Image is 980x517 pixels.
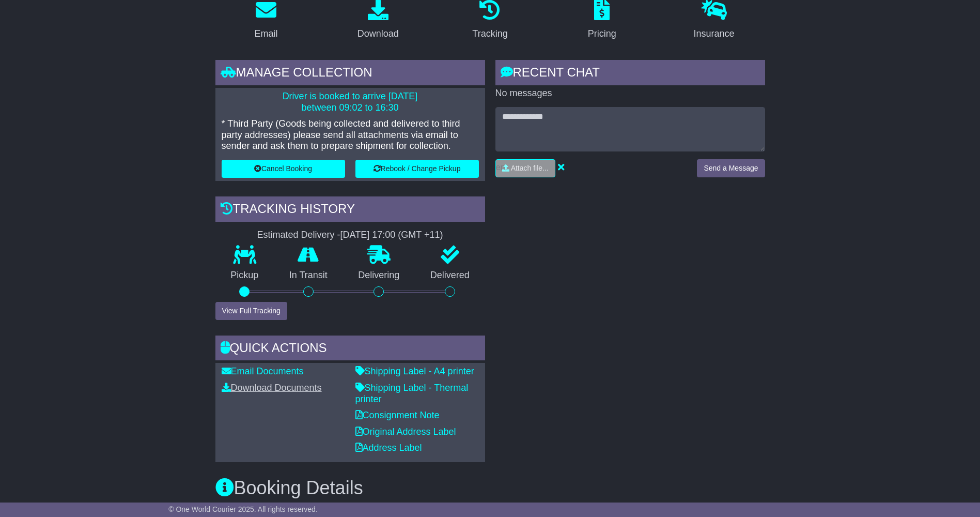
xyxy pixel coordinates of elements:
[355,383,469,404] a: Shipping Label - Thermal printer
[215,196,485,224] div: Tracking history
[343,270,415,281] p: Delivering
[215,336,485,363] div: Quick Actions
[215,478,765,498] h3: Booking Details
[697,159,765,177] button: Send a Message
[222,160,345,178] button: Cancel Booking
[355,427,456,437] a: Original Address Label
[168,505,318,513] span: © One World Courier 2025. All rights reserved.
[222,118,479,152] p: * Third Party (Goods being collected and delivered to third party addresses) please send all atta...
[222,383,322,393] a: Download Documents
[215,230,485,241] div: Estimated Delivery -
[495,88,765,99] p: No messages
[355,160,479,178] button: Rebook / Change Pickup
[340,230,443,241] div: [DATE] 17:00 (GMT +11)
[274,270,343,281] p: In Transit
[222,366,304,376] a: Email Documents
[215,302,287,320] button: View Full Tracking
[222,91,479,113] p: Driver is booked to arrive [DATE] between 09:02 to 16:30
[357,27,399,41] div: Download
[495,60,765,88] div: RECENT CHAT
[588,27,616,41] div: Pricing
[415,270,485,281] p: Delivered
[355,443,422,453] a: Address Label
[215,270,274,281] p: Pickup
[694,27,735,41] div: Insurance
[472,27,507,41] div: Tracking
[254,27,277,41] div: Email
[355,410,440,420] a: Consignment Note
[355,366,474,376] a: Shipping Label - A4 printer
[215,60,485,88] div: Manage collection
